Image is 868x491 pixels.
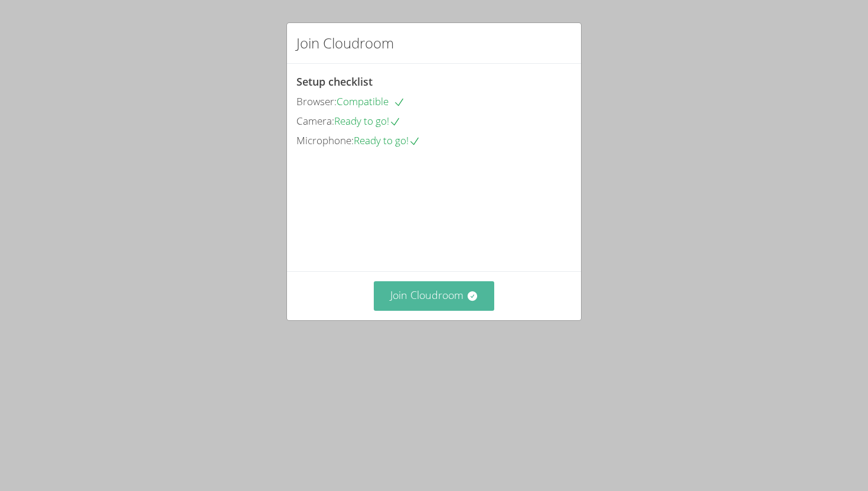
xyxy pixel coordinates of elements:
button: Join Cloudroom [374,281,495,310]
span: Microphone: [296,134,354,147]
span: Compatible [337,95,405,108]
span: Browser: [296,95,337,108]
h2: Join Cloudroom [296,32,394,54]
span: Camera: [296,114,334,128]
span: Setup checklist [296,74,373,89]
span: Ready to go! [334,114,401,128]
span: Ready to go! [354,134,420,147]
